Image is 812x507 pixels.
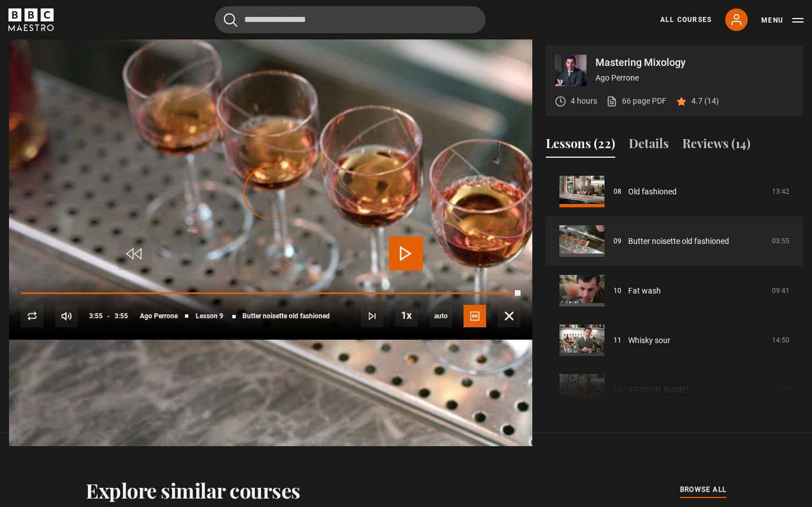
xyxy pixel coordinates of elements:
[430,305,452,327] span: auto
[21,305,43,327] button: Replay
[628,285,661,297] a: Fat wash
[628,335,670,346] a: Whisky sour
[606,95,667,107] a: 66 page PDF
[89,306,103,326] span: 3:55
[361,305,383,327] button: Next Lesson
[660,15,712,25] a: All Courses
[140,313,178,319] span: Ago Perrone
[21,292,520,295] div: Progress Bar
[242,313,330,319] span: Butter noisette old fashioned
[395,304,418,327] button: Playback Rate
[629,134,669,158] button: Details
[571,95,597,107] p: 4 hours
[8,8,54,31] svg: BBC Maestro
[595,57,794,68] p: Mastering Mixology
[628,186,677,198] a: Old fashioned
[86,478,301,502] h2: Explore similar courses
[430,305,452,327] div: Current quality: 1080p
[628,235,729,247] a: Butter noisette old fashioned
[9,46,532,340] video-js: Video Player
[114,306,128,326] span: 3:55
[595,72,794,84] p: Ago Perrone
[691,95,719,107] p: 4.7 (14)
[196,313,223,319] span: Lesson 9
[224,13,237,27] button: Submit the search query
[464,305,486,327] button: Captions
[546,134,615,158] button: Lessons (22)
[682,134,751,158] button: Reviews (14)
[498,305,520,327] button: Fullscreen
[680,484,726,496] a: browse all
[55,305,78,327] button: Mute
[107,312,110,320] span: -
[761,15,804,26] button: Toggle navigation
[215,6,486,33] input: Search
[680,484,726,495] span: browse all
